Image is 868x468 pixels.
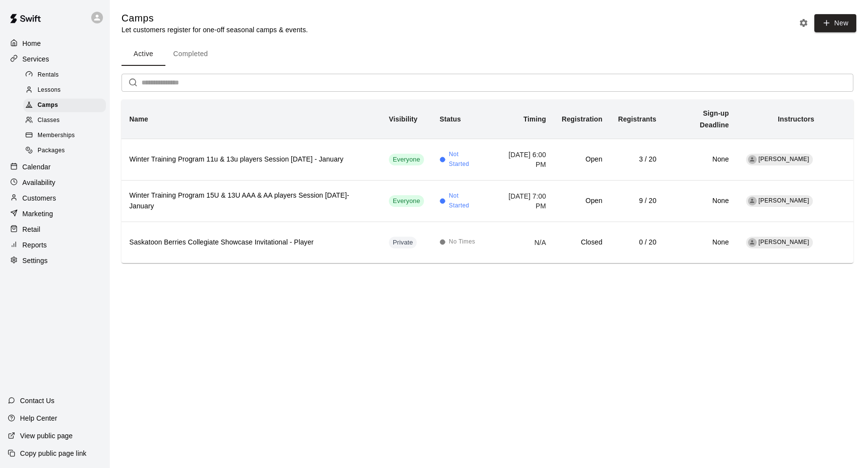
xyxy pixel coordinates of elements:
p: Let customers register for one-off seasonal camps & events. [121,25,308,35]
p: View public page [20,431,73,441]
p: Contact Us [20,396,55,406]
div: Joe Carnahan [748,155,757,164]
h5: Camps [121,12,308,25]
span: Classes [38,116,60,125]
p: Calendar [22,162,51,172]
span: Memberships [38,131,75,141]
h6: Closed [562,237,602,248]
h6: Winter Training Program 15U & 13U AAA & AA players Session [DATE]-January [129,190,373,212]
div: Memberships [23,129,106,142]
a: Retail [8,222,102,237]
h6: None [672,196,729,206]
b: Timing [524,115,546,123]
a: Settings [8,253,102,268]
a: Availability [8,175,102,190]
span: Not Started [449,150,481,169]
div: Lessons [23,83,106,97]
td: [DATE] 7:00 PM [488,180,554,222]
button: Active [121,42,165,66]
h6: Saskatoon Berries Collegiate Showcase Invitational - Player [129,237,373,248]
h6: 3 / 20 [618,154,657,165]
span: Packages [38,146,65,156]
a: Lessons [23,82,110,98]
a: Customers [8,191,102,205]
p: Help Center [20,413,57,423]
div: This service is hidden, and can only be accessed via a direct link [389,237,417,248]
a: Marketing [8,206,102,221]
p: Settings [22,256,48,265]
span: [PERSON_NAME] [759,197,809,204]
h6: 0 / 20 [618,237,657,248]
a: Memberships [23,128,110,143]
div: This service is visible to all of your customers [389,195,424,207]
span: [PERSON_NAME] [759,156,809,163]
p: Services [22,54,49,64]
p: Customers [22,193,56,203]
span: Not Started [449,191,481,211]
a: Calendar [8,160,102,174]
button: Camp settings [796,16,811,30]
a: Services [8,52,102,66]
span: Camps [38,101,58,110]
p: Reports [22,240,47,250]
a: Classes [23,113,110,128]
span: Everyone [389,155,424,164]
span: Lessons [38,85,61,95]
p: Availability [22,178,56,187]
span: Private [389,238,417,247]
b: Status [440,115,461,123]
div: Rentals [23,68,106,82]
p: Copy public page link [20,448,86,458]
b: Instructors [778,115,814,123]
a: Home [8,36,102,51]
p: Retail [22,224,40,234]
button: New [814,14,856,32]
div: Classes [23,114,106,127]
b: Visibility [389,115,418,123]
h6: Winter Training Program 11u & 13u players Session [DATE] - January [129,154,373,165]
b: Registration [562,115,602,123]
h6: Open [562,154,602,165]
div: Packages [23,144,106,158]
b: Name [129,115,148,123]
a: Rentals [23,67,110,82]
p: Home [22,39,41,48]
p: Marketing [22,209,53,219]
h6: 9 / 20 [618,196,657,206]
span: No Times [449,237,475,247]
h6: None [672,154,729,165]
a: Packages [23,143,110,159]
span: Everyone [389,197,424,206]
a: New [811,19,856,27]
h6: Open [562,196,602,206]
div: Joe Carnahan [748,238,757,247]
a: Camps [23,98,110,113]
div: Joe Carnahan [748,197,757,205]
b: Registrants [618,115,657,123]
td: N/A [488,222,554,263]
b: Sign-up Deadline [700,109,729,129]
td: [DATE] 6:00 PM [488,139,554,180]
span: [PERSON_NAME] [759,239,809,245]
span: Rentals [38,70,59,80]
button: Completed [165,42,216,66]
h6: None [672,237,729,248]
a: Reports [8,238,102,252]
div: Camps [23,99,106,112]
table: simple table [121,100,853,263]
div: This service is visible to all of your customers [389,154,424,165]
